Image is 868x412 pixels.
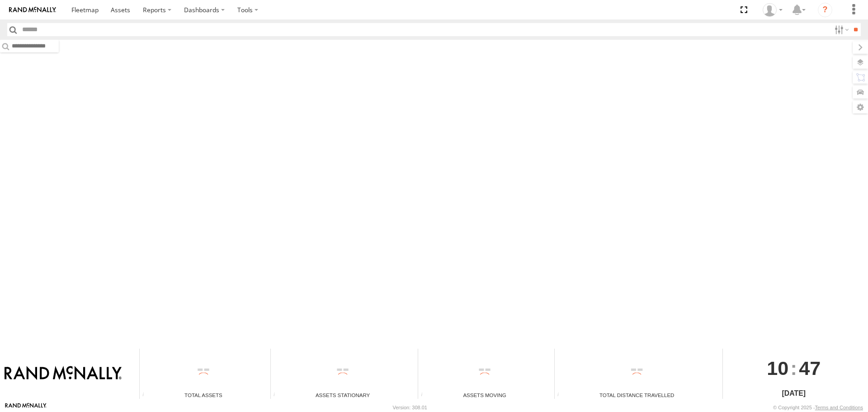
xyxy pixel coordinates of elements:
div: © Copyright 2025 - [773,405,863,410]
div: Total Assets [140,391,267,399]
label: Search Filter Options [831,23,850,36]
div: Total number of assets current stationary. [271,392,284,399]
div: [DATE] [723,388,865,399]
div: Total number of assets current in transit. [418,392,432,399]
span: 10 [767,349,788,388]
div: Total Distance Travelled [555,391,719,399]
div: Total distance travelled by all assets within specified date range and applied filters [555,392,568,399]
div: Version: 308.01 [393,405,427,410]
div: Brian Wooldridge [759,3,786,17]
label: Map Settings [853,101,868,114]
div: Assets Moving [418,391,551,399]
div: Total number of Enabled Assets [140,392,153,399]
span: 47 [799,349,821,388]
img: rand-logo.svg [9,7,56,13]
div: Assets Stationary [271,391,415,399]
i: ? [818,3,832,17]
div: : [723,349,865,388]
a: Terms and Conditions [815,405,863,410]
img: Rand McNally [5,366,122,381]
a: Visit our Website [5,403,47,412]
